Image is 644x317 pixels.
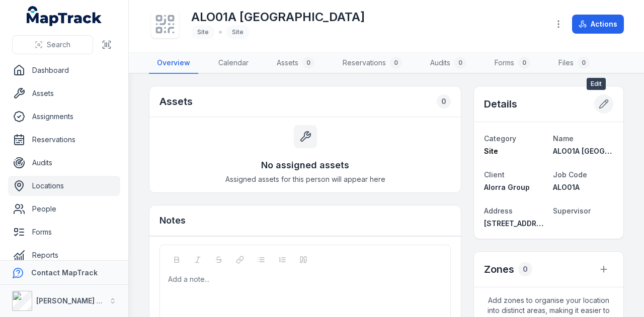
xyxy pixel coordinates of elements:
[454,57,466,69] div: 0
[484,219,611,228] span: [STREET_ADDRESS][PERSON_NAME]
[550,53,598,74] a: Files0
[210,53,257,74] a: Calendar
[8,107,120,127] a: Assignments
[484,206,513,215] span: Address
[578,57,590,69] div: 0
[437,94,451,109] div: 0
[8,245,120,265] a: Reports
[197,28,209,36] span: Site
[159,94,193,109] h2: Assets
[518,262,532,276] div: 0
[572,15,624,34] button: Actions
[518,57,530,69] div: 0
[36,296,119,305] strong: [PERSON_NAME] Group
[8,199,120,219] a: People
[487,53,538,74] a: Forms0
[47,40,70,50] span: Search
[390,57,402,69] div: 0
[484,147,498,155] span: Site
[8,130,120,150] a: Reservations
[159,214,186,228] h3: Notes
[422,53,474,74] a: Audits0
[553,183,580,191] span: ALO01A
[27,6,102,26] a: MapTrack
[553,134,574,143] span: Name
[484,170,505,179] span: Client
[484,134,516,143] span: Category
[8,222,120,242] a: Forms
[261,158,349,172] h3: No assigned assets
[553,206,591,215] span: Supervisor
[302,57,314,69] div: 0
[149,53,198,74] a: Overview
[335,53,410,74] a: Reservations0
[225,174,385,184] span: Assigned assets for this person will appear here
[8,83,120,103] a: Assets
[484,97,517,111] h2: Details
[269,53,323,74] a: Assets0
[226,25,250,39] div: Site
[191,9,365,25] h1: ALO01A [GEOGRAPHIC_DATA]
[553,170,587,179] span: Job Code
[12,35,93,54] button: Search
[8,153,120,173] a: Audits
[8,60,120,80] a: Dashboard
[587,78,606,90] span: Edit
[8,176,120,196] a: Locations
[484,183,530,191] span: Alorra Group
[484,262,514,276] h2: Zones
[31,268,98,277] strong: Contact MapTrack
